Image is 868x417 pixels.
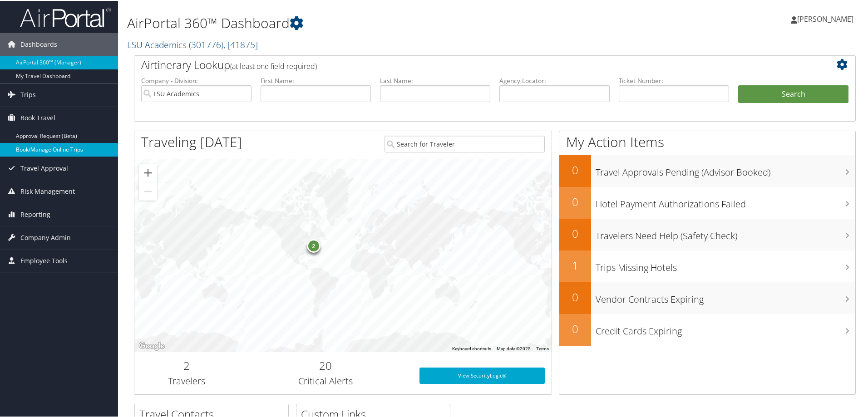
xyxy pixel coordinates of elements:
[307,238,321,252] div: 2
[139,182,157,200] button: Zoom out
[559,289,591,304] h2: 0
[559,281,855,313] a: 0Vendor Contracts Expiring
[127,38,258,50] a: LSU Academics
[230,60,317,70] span: (at least one field required)
[497,345,531,350] span: Map data ©2025
[139,163,157,181] button: Zoom in
[419,367,545,383] a: View SecurityLogic®
[559,225,591,240] h2: 0
[141,75,252,84] label: Company - Division:
[20,6,111,27] img: airportal-logo.png
[596,256,855,273] h3: Trips Missing Hotels
[596,224,855,241] h3: Travelers Need Help (Safety Check)
[127,13,617,32] h1: AirPortal 360™ Dashboard
[20,106,55,128] span: Book Travel
[559,250,855,281] a: 1Trips Missing Hotels
[223,38,258,50] span: , [ 41875 ]
[380,75,490,84] label: Last Name:
[20,202,50,225] span: Reporting
[141,56,789,72] h2: Airtinerary Lookup
[559,132,855,151] h1: My Action Items
[619,75,729,84] label: Ticket Number:
[559,320,591,336] h2: 0
[596,288,855,305] h3: Vendor Contracts Expiring
[141,374,232,387] h3: Travelers
[559,162,591,177] h2: 0
[137,339,167,351] a: Open this area in Google Maps (opens a new window)
[20,226,71,248] span: Company Admin
[20,179,75,202] span: Risk Management
[559,313,855,345] a: 0Credit Cards Expiring
[452,345,491,351] button: Keyboard shortcuts
[20,249,68,271] span: Employee Tools
[20,83,36,105] span: Trips
[596,161,855,178] h3: Travel Approvals Pending (Advisor Booked)
[791,5,863,32] a: [PERSON_NAME]
[141,132,242,151] h1: Traveling [DATE]
[596,319,855,337] h3: Credit Cards Expiring
[137,339,167,351] img: Google
[261,75,371,84] label: First Name:
[559,218,855,250] a: 0Travelers Need Help (Safety Check)
[189,38,223,50] span: ( 301776 )
[385,135,545,152] input: Search for Traveler
[246,357,406,373] h2: 20
[20,156,68,179] span: Travel Approval
[559,257,591,272] h2: 1
[559,154,855,186] a: 0Travel Approvals Pending (Advisor Booked)
[246,374,406,387] h3: Critical Alerts
[559,193,591,209] h2: 0
[797,13,853,23] span: [PERSON_NAME]
[536,345,549,350] a: Terms (opens in new tab)
[499,75,610,84] label: Agency Locator:
[738,84,848,103] button: Search
[141,357,232,373] h2: 2
[20,32,57,55] span: Dashboards
[559,186,855,218] a: 0Hotel Payment Authorizations Failed
[596,192,855,210] h3: Hotel Payment Authorizations Failed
